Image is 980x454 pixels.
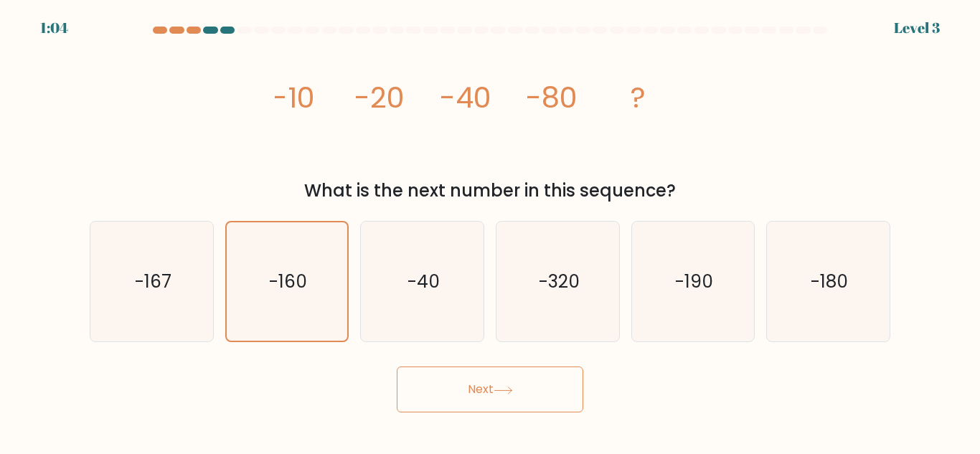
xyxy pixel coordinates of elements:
[40,17,68,39] div: 1:04
[894,17,940,39] div: Level 3
[526,77,578,118] tspan: -80
[675,269,713,294] text: -190
[269,269,307,294] text: -160
[98,178,882,204] div: What is the next number in this sequence?
[272,77,315,118] tspan: -10
[134,269,171,294] text: -167
[538,269,579,294] text: -320
[407,269,440,294] text: -40
[811,269,848,294] text: -180
[631,77,646,118] tspan: ?
[354,77,405,118] tspan: -20
[397,366,583,412] button: Next
[440,77,491,118] tspan: -40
